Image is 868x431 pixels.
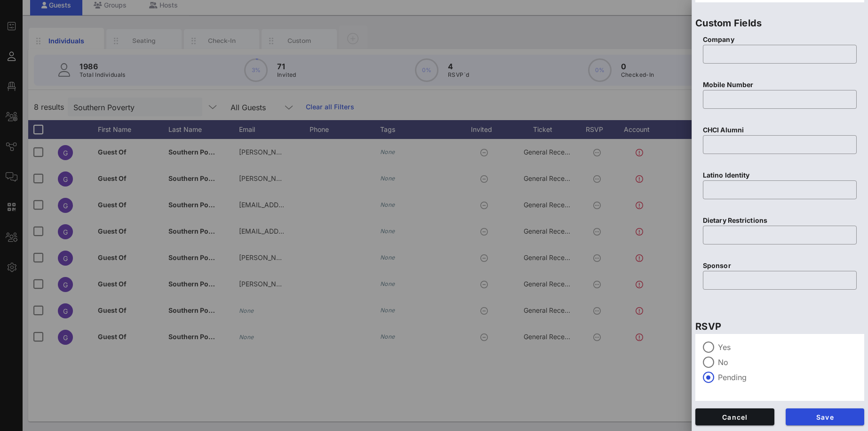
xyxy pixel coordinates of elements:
p: Dietary Restrictions [703,215,857,226]
button: Cancel [695,408,774,425]
p: Sponsor [703,260,857,271]
p: Latino Identity [703,170,857,180]
span: Save [793,413,857,421]
p: RSVP [695,319,864,334]
label: No [718,358,857,367]
label: Yes [718,342,857,352]
p: Custom Fields [695,16,864,31]
span: Cancel [703,413,767,421]
button: Save [786,408,865,425]
label: Pending [718,373,857,382]
p: Company [703,34,857,45]
p: CHCI Alumni [703,125,857,135]
p: Mobile Number [703,80,857,90]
